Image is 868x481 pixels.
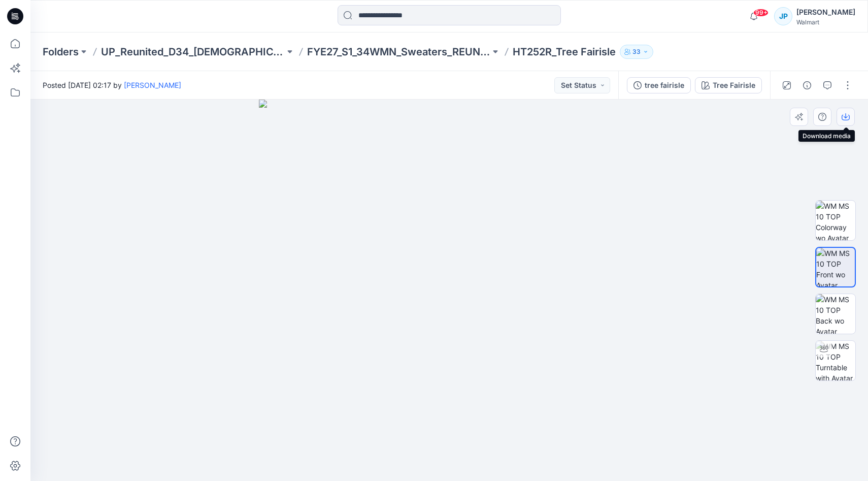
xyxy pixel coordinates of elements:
p: HT252R_Tree Fairisle [513,45,616,59]
a: FYE27_S1_34WMN_Sweaters_REUNITED [307,45,491,59]
button: Details [799,77,815,93]
div: tree fairisle [645,80,684,91]
button: Tree Fairisle [695,77,762,93]
a: UP_Reunited_D34_[DEMOGRAPHIC_DATA] Sweaters [101,45,285,59]
img: WM MS 10 TOP Back wo Avatar [816,294,855,334]
button: tree fairisle [627,77,691,93]
button: 33 [620,45,653,59]
p: 33 [632,46,641,57]
img: eyJhbGciOiJIUzI1NiIsImtpZCI6IjAiLCJzbHQiOiJzZXMiLCJ0eXAiOiJKV1QifQ.eyJkYXRhIjp7InR5cGUiOiJzdG9yYW... [259,100,640,481]
div: [PERSON_NAME] [796,6,855,18]
a: [PERSON_NAME] [124,81,181,89]
img: WM MS 10 TOP Front wo Avatar [816,248,855,286]
a: Folders [43,45,79,59]
img: WM MS 10 TOP Colorway wo Avatar [816,201,855,240]
span: Posted [DATE] 02:17 by [43,80,181,90]
div: JP [774,7,792,25]
div: Walmart [796,18,855,26]
span: 99+ [753,9,769,17]
div: Tree Fairisle [713,80,755,91]
img: WM MS 10 TOP Turntable with Avatar [816,341,855,380]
